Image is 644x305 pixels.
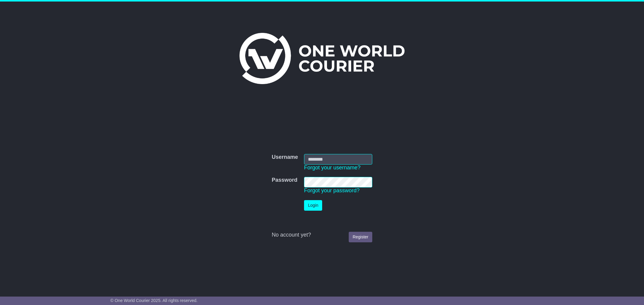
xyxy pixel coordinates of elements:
[272,177,297,184] label: Password
[272,232,372,238] div: No account yet?
[349,232,372,242] a: Register
[304,165,360,171] a: Forgot your username?
[304,187,360,193] a: Forgot your password?
[239,33,404,84] img: One World
[304,200,322,211] button: Login
[272,154,298,161] label: Username
[111,298,198,303] span: © One World Courier 2025. All rights reserved.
